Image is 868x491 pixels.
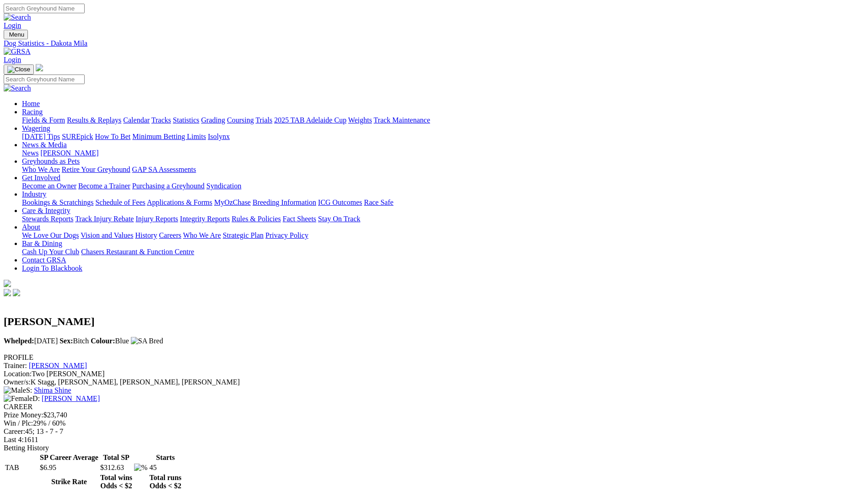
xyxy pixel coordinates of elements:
a: Racing [22,108,43,116]
a: [PERSON_NAME] [42,395,100,402]
a: 2025 TAB Adelaide Cup [274,116,346,124]
div: 1611 [4,436,864,444]
span: [DATE] [4,337,58,345]
a: Get Involved [22,174,60,181]
div: 29% / 60% [4,419,864,427]
span: Location: [4,370,32,378]
a: Shima Shine [34,386,71,394]
button: Toggle navigation [4,30,28,39]
a: Grading [201,116,225,124]
a: Track Injury Rebate [75,215,134,223]
a: Cash Up Your Club [22,248,79,256]
a: Tracks [151,116,171,124]
div: Care & Integrity [22,215,864,223]
div: K Stagg, [PERSON_NAME], [PERSON_NAME], [PERSON_NAME] [4,378,864,386]
th: Strike Rate [39,473,99,491]
td: $312.63 [100,463,133,472]
a: Retire Your Greyhound [62,165,130,173]
a: Become an Owner [22,182,76,190]
a: Become a Trainer [78,182,130,190]
a: Bookings & Scratchings [22,198,93,206]
div: About [22,231,864,240]
span: Career: [4,427,25,435]
a: Login [4,21,21,29]
a: Strategic Plan [223,231,264,239]
a: Careers [159,231,181,239]
a: Breeding Information [253,198,316,206]
span: S: [4,386,32,394]
a: Vision and Values [81,231,133,239]
a: Applications & Forms [147,198,212,206]
a: ICG Outcomes [318,198,362,206]
a: Dog Statistics - Dakota Mila [4,39,864,48]
a: Schedule of Fees [95,198,145,206]
a: Stewards Reports [22,215,73,223]
a: Syndication [206,182,241,190]
span: Trainer: [4,362,27,369]
a: How To Bet [95,133,131,140]
b: Sex: [59,337,73,345]
span: Blue [91,337,129,345]
a: GAP SA Assessments [132,165,196,173]
div: $23,740 [4,411,864,419]
a: Bar & Dining [22,240,62,247]
a: MyOzChase [214,198,251,206]
a: [PERSON_NAME] [29,362,87,369]
span: Win / Plc: [4,419,33,427]
h2: [PERSON_NAME] [4,315,864,328]
th: Total runs Odds < $2 [149,473,182,491]
b: Whelped: [4,337,34,345]
div: Get Involved [22,182,864,190]
img: Male [4,386,26,395]
img: Search [4,84,31,92]
a: Chasers Restaurant & Function Centre [81,248,194,256]
a: SUREpick [62,133,93,140]
a: Login [4,56,21,64]
a: Fields & Form [22,116,65,124]
a: [DATE] Tips [22,133,60,140]
a: Wagering [22,124,50,132]
a: Purchasing a Greyhound [132,182,205,190]
a: Results & Replays [67,116,121,124]
button: Toggle navigation [4,64,34,75]
a: Privacy Policy [265,231,308,239]
div: Betting History [4,444,864,452]
img: Female [4,395,32,403]
div: News & Media [22,149,864,157]
span: Last 4: [4,436,24,443]
div: Industry [22,198,864,207]
a: Who We Are [183,231,221,239]
div: Wagering [22,133,864,141]
a: Statistics [173,116,199,124]
a: Weights [348,116,372,124]
a: Trials [255,116,272,124]
span: Bitch [59,337,89,345]
a: News [22,149,38,157]
span: D: [4,395,40,402]
a: Injury Reports [135,215,178,223]
a: Race Safe [364,198,393,206]
input: Search [4,75,85,84]
td: $6.95 [39,463,99,472]
span: Prize Money: [4,411,43,419]
a: [PERSON_NAME] [40,149,98,157]
a: Home [22,100,40,107]
a: About [22,223,40,231]
th: Starts [149,453,182,462]
a: News & Media [22,141,67,149]
img: % [134,464,147,472]
a: Calendar [123,116,150,124]
a: Integrity Reports [180,215,230,223]
div: 45; 13 - 7 - 7 [4,427,864,436]
div: CAREER [4,403,864,411]
img: logo-grsa-white.png [4,280,11,287]
img: facebook.svg [4,289,11,296]
div: Racing [22,116,864,124]
th: Total SP [100,453,133,462]
a: Login To Blackbook [22,264,82,272]
div: Greyhounds as Pets [22,165,864,174]
img: Close [7,66,30,73]
a: Care & Integrity [22,207,70,214]
img: GRSA [4,48,31,56]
